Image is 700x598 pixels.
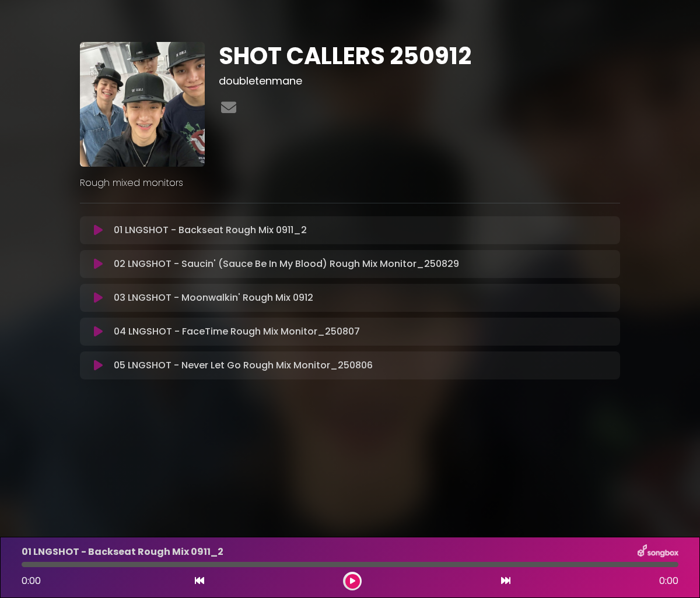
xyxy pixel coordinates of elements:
[114,223,307,237] p: 01 LNGSHOT - Backseat Rough Mix 0911_2
[219,42,621,70] h1: SHOT CALLERS 250912
[114,257,459,271] p: 02 LNGSHOT - Saucin' (Sauce Be In My Blood) Rough Mix Monitor_250829
[114,291,313,305] p: 03 LNGSHOT - Moonwalkin' Rough Mix 0912
[219,75,621,87] h3: doubletenmane
[114,325,360,339] p: 04 LNGSHOT - FaceTime Rough Mix Monitor_250807
[80,176,620,190] p: Rough mixed monitors
[80,42,205,167] img: EhfZEEfJT4ehH6TTm04u
[114,358,373,372] p: 05 LNGSHOT - Never Let Go Rough Mix Monitor_250806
